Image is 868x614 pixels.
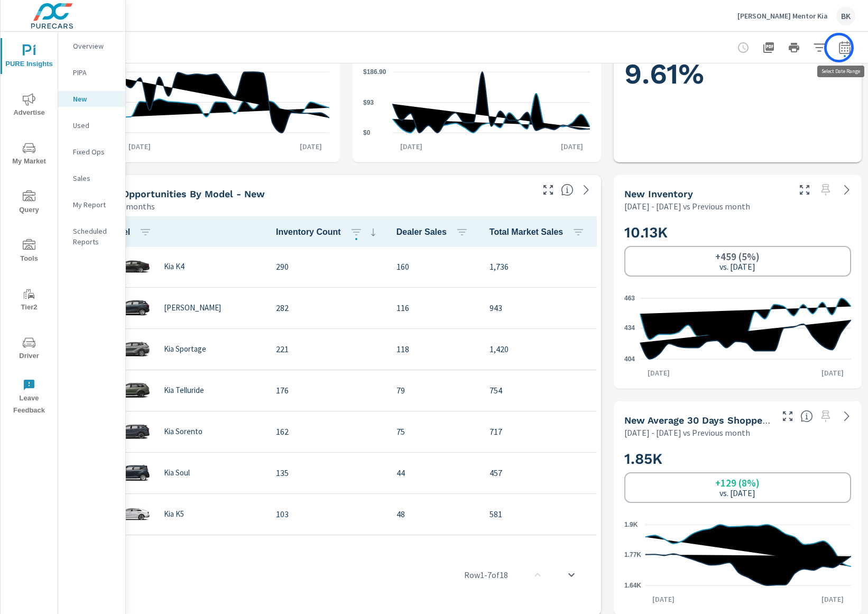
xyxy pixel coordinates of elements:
img: glamour [109,416,151,447]
button: Make Fullscreen [796,181,813,198]
p: Last 6 months [103,200,155,213]
p: 44 [396,466,473,479]
a: See more details in report [838,181,855,198]
p: 754 [490,384,589,397]
button: Print Report [783,37,805,58]
p: [DATE] [640,368,677,378]
p: Kia K4 [164,262,184,271]
div: Fixed Ops [58,144,125,160]
h6: +459 (5%) [715,251,760,262]
div: nav menu [1,32,58,421]
text: 434 [624,325,635,332]
p: [DATE] - [DATE] vs Previous month [624,200,750,213]
text: $0 [363,129,371,136]
p: 103 [276,508,380,520]
text: 404 [624,355,635,363]
p: 581 [490,508,589,520]
button: Make Fullscreen [779,408,796,425]
p: Overview [73,41,117,51]
span: Select a preset date range to save this widget [817,181,834,198]
text: 463 [624,295,635,302]
text: $186.90 [363,68,386,76]
h5: New Inventory [624,188,693,199]
p: 221 [276,343,380,355]
p: 162 [276,425,380,438]
div: BK [836,6,855,25]
p: 75 [396,425,473,438]
div: Sales [58,170,125,186]
p: vs. [DATE] [719,262,755,271]
p: 717 [490,425,589,438]
button: Make Fullscreen [540,181,557,198]
p: [DATE] [645,594,682,604]
div: Used [58,117,125,133]
text: $93 [363,99,374,106]
div: Overview [58,38,125,54]
span: Driver [4,336,54,362]
img: glamour [109,333,151,365]
p: Kia Sorento [164,427,202,436]
span: PURE Insights [4,44,54,70]
p: 160 [396,260,473,273]
p: 79 [396,384,473,397]
img: glamour [109,539,151,571]
p: [DATE] [292,141,329,152]
span: My Market [4,142,54,168]
img: glamour [109,457,151,489]
h5: New Average 30 Days Shoppers [624,415,772,426]
span: Leave Feedback [4,379,54,417]
p: Kia Soul [164,468,190,478]
p: 48 [396,508,473,520]
button: scroll to bottom [559,562,584,588]
span: Total Market Sales [490,226,589,239]
p: 943 [490,301,589,314]
span: Find the biggest opportunities within your model lineup by seeing how each model is selling in yo... [561,184,574,196]
h6: +129 (8%) [715,478,760,488]
p: Fixed Ops [73,146,117,157]
p: [DATE] - [DATE] vs Previous month [624,426,750,439]
p: 457 [490,466,589,479]
h1: 9.61% [624,56,851,92]
div: New [58,91,125,107]
span: Advertise [4,93,54,119]
img: glamour [109,498,151,530]
span: Inventory Count [276,226,380,239]
p: [DATE] [814,594,851,604]
p: vs. [DATE] [719,488,755,498]
p: [DATE] [553,141,590,152]
h2: 1.85K [624,450,851,468]
p: [PERSON_NAME] [164,303,221,313]
button: Apply Filters [809,37,830,58]
p: [DATE] [814,368,851,378]
text: 1.9K [624,521,638,528]
p: [DATE] [121,141,158,152]
p: New [73,94,117,104]
a: See more details in report [578,181,595,198]
text: 1.64K [624,582,641,589]
p: Scheduled Reports [73,226,117,247]
span: Tier2 [4,288,54,314]
span: A rolling 30 day total of daily Shoppers on the dealership website, averaged over the selected da... [800,410,813,423]
p: [DATE] [393,141,430,152]
p: 290 [276,260,380,273]
p: 176 [276,384,380,397]
span: Tools [4,239,54,265]
div: My Report [58,197,125,213]
p: Kia K5 [164,509,184,519]
img: glamour [109,251,151,282]
div: PIPA [58,65,125,80]
p: Used [73,120,117,131]
span: Dealer Sales [396,226,473,239]
text: 1.77K [624,552,641,559]
p: 116 [396,301,473,314]
img: glamour [109,374,151,406]
p: Kia Telluride [164,386,204,395]
div: Scheduled Reports [58,223,125,250]
span: Select a preset date range to save this widget [817,408,834,425]
p: [PERSON_NAME] Mentor Kia [737,11,828,21]
p: 1,420 [490,343,589,355]
p: Kia Sportage [164,344,206,354]
span: Query [4,190,54,216]
p: 1,736 [490,260,589,273]
p: My Report [73,199,117,210]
